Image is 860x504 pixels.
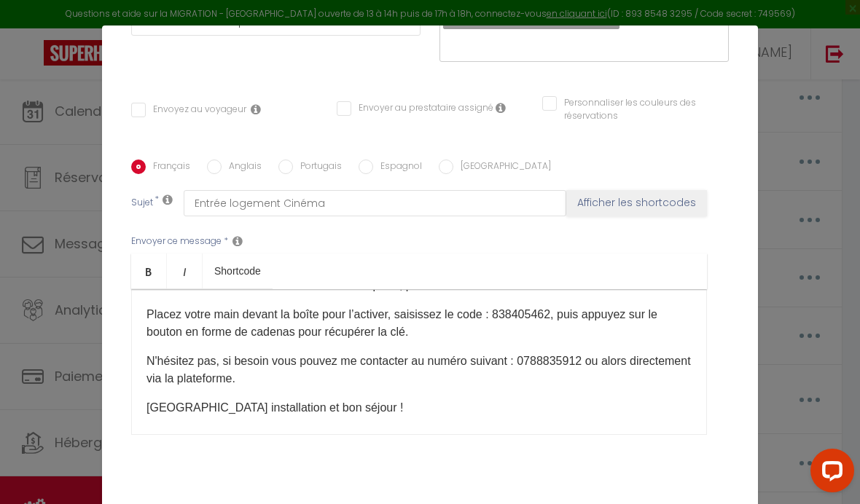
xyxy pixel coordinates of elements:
[146,399,692,417] p: [GEOGRAPHIC_DATA] installation et bon séjour !
[293,160,342,176] label: Portugais
[167,253,203,288] a: Italic
[131,253,167,288] a: Bold
[203,253,273,288] a: Shortcode
[566,190,707,216] button: Afficher les shortcodes
[453,160,551,176] label: [GEOGRAPHIC_DATA]
[146,160,190,176] label: Français
[131,196,153,211] label: Sujet
[799,443,860,504] iframe: LiveChat chat widget
[496,102,506,114] i: Envoyer au prestataire si il est assigné
[131,235,222,248] label: Envoyer ce message
[146,353,692,387] p: N'hésitez pas, si besoin vous pouvez me contacter au numéro suivant : 0788835912 ou alors directe...
[232,235,243,247] i: Message
[373,160,422,176] label: Espagnol
[251,103,261,115] i: Envoyer au voyageur
[146,306,692,341] p: Placez votre main devant la boîte pour l’activer, saisissez le code : 838405462, puis appuyez sur...
[222,160,262,176] label: Anglais
[163,194,173,205] i: Subject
